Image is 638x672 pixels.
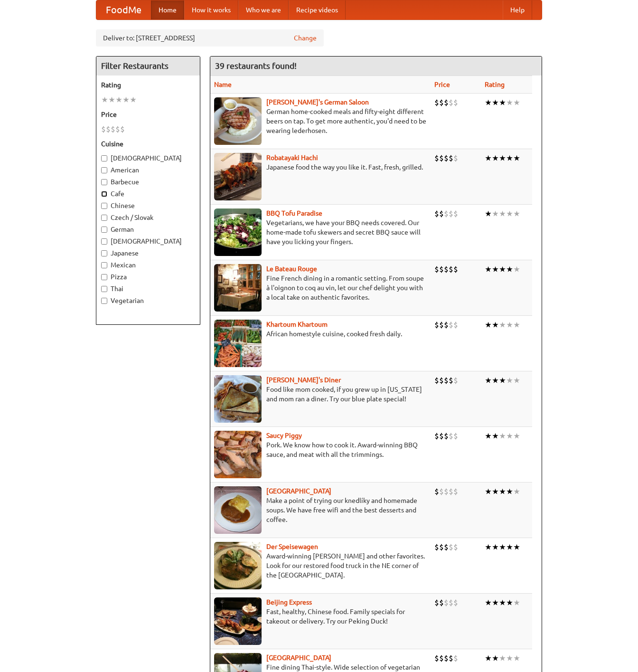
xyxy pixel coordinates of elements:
li: $ [449,486,453,497]
li: ★ [506,264,513,274]
li: $ [444,431,449,441]
li: ★ [513,320,520,330]
a: Saucy Piggy [266,432,302,439]
input: [DEMOGRAPHIC_DATA] [101,155,107,161]
li: $ [439,486,444,497]
li: ★ [499,542,506,552]
li: $ [439,653,444,663]
li: $ [444,208,449,219]
label: Chinese [101,201,195,210]
ng-pluralize: 39 restaurants found! [215,61,297,70]
li: ★ [485,542,492,552]
li: ★ [492,486,499,497]
li: ★ [513,431,520,441]
li: ★ [499,208,506,219]
li: $ [434,542,439,552]
li: $ [434,208,439,219]
a: Beijing Express [266,598,312,606]
li: ★ [492,653,499,663]
a: Recipe videos [289,0,346,19]
img: robatayaki.jpg [214,153,262,200]
li: ★ [513,97,520,108]
li: $ [434,653,439,663]
li: $ [444,320,449,330]
input: Czech / Slovak [101,215,107,221]
li: $ [449,653,453,663]
li: $ [439,320,444,330]
li: $ [106,124,111,134]
b: [GEOGRAPHIC_DATA] [266,487,331,495]
li: ★ [506,153,513,163]
li: ★ [485,320,492,330]
a: Le Bateau Rouge [266,265,317,273]
li: $ [449,153,453,163]
li: ★ [499,320,506,330]
a: FoodMe [96,0,151,19]
li: ★ [506,97,513,108]
li: ★ [499,97,506,108]
li: ★ [108,95,115,105]
p: Fine French dining in a romantic setting. From soupe à l'oignon to coq au vin, let our chef delig... [214,274,427,302]
li: $ [444,597,449,608]
li: $ [449,320,453,330]
label: [DEMOGRAPHIC_DATA] [101,237,195,246]
label: American [101,165,195,175]
li: ★ [506,486,513,497]
img: tofuparadise.jpg [214,208,262,256]
li: $ [439,208,444,219]
img: sallys.jpg [214,375,262,423]
input: Thai [101,286,107,292]
li: $ [434,264,439,274]
li: ★ [485,375,492,386]
li: ★ [499,153,506,163]
b: Khartoum Khartoum [266,321,328,328]
img: beijing.jpg [214,597,262,645]
h5: Cuisine [101,139,195,149]
p: Fast, healthy, Chinese food. Family specials for takeout or delivery. Try our Peking Duck! [214,607,427,626]
img: speisewagen.jpg [214,542,262,589]
li: ★ [492,208,499,219]
li: ★ [485,153,492,163]
label: Vegetarian [101,296,195,305]
li: $ [444,486,449,497]
li: $ [434,97,439,108]
a: Der Speisewagen [266,543,318,550]
li: ★ [130,95,137,105]
li: $ [444,653,449,663]
li: $ [439,597,444,608]
li: ★ [485,208,492,219]
li: ★ [506,542,513,552]
li: ★ [101,95,108,105]
li: ★ [513,542,520,552]
b: BBQ Tofu Paradise [266,209,322,217]
a: [PERSON_NAME]'s German Saloon [266,98,369,106]
input: Japanese [101,250,107,256]
p: African homestyle cuisine, cooked fresh daily. [214,329,427,339]
li: $ [453,653,458,663]
li: $ [449,264,453,274]
li: $ [453,208,458,219]
input: American [101,167,107,173]
a: Help [503,0,532,19]
p: Vegetarians, we have your BBQ needs covered. Our home-made tofu skewers and secret BBQ sauce will... [214,218,427,246]
label: Cafe [101,189,195,199]
li: $ [453,97,458,108]
li: ★ [492,542,499,552]
li: $ [434,320,439,330]
li: $ [444,542,449,552]
li: ★ [506,431,513,441]
a: Who we are [238,0,289,19]
input: Cafe [101,191,107,197]
li: ★ [492,97,499,108]
a: Robatayaki Hachi [266,154,318,161]
li: $ [434,486,439,497]
li: ★ [492,431,499,441]
li: $ [449,375,453,386]
li: $ [115,124,120,134]
li: $ [449,431,453,441]
li: $ [453,542,458,552]
li: $ [453,264,458,274]
img: bateaurouge.jpg [214,264,262,312]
